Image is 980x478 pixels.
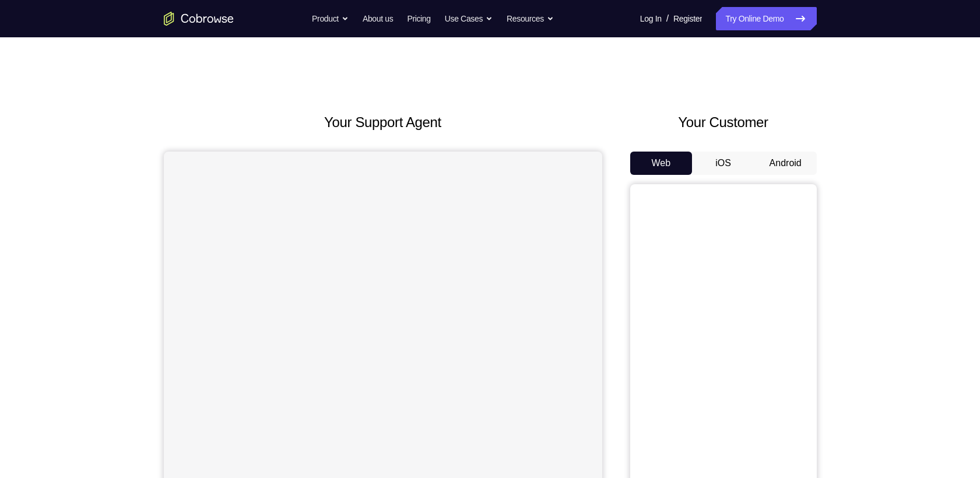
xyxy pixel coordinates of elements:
h2: Your Support Agent [164,112,602,133]
a: Register [673,7,702,30]
a: Log In [640,7,662,30]
a: Pricing [407,7,430,30]
h2: Your Customer [630,112,817,133]
button: Android [754,152,817,175]
a: Go to the home page [164,12,234,26]
button: Use Cases [445,7,493,30]
button: Resources [507,7,554,30]
button: iOS [692,152,754,175]
a: Try Online Demo [716,7,816,30]
span: / [666,12,669,26]
button: Web [630,152,693,175]
button: Product [312,7,349,30]
a: About us [363,7,393,30]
